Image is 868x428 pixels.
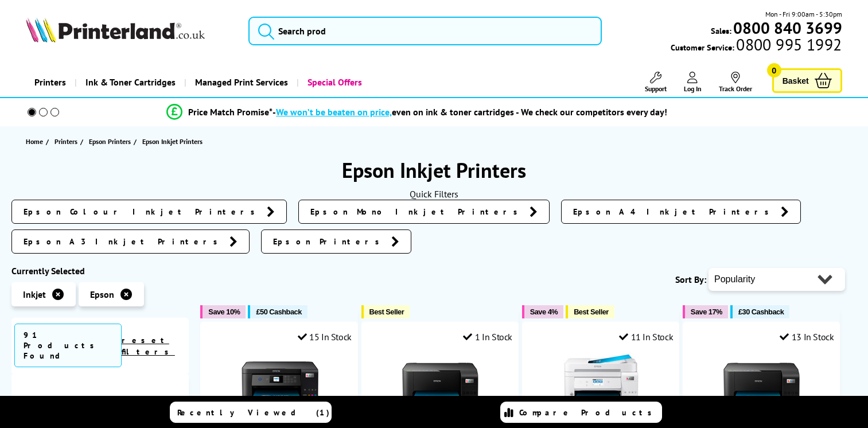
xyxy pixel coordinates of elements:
[6,102,828,122] li: modal_Promise
[11,200,287,224] a: Epson Colour Inkjet Printers
[719,72,752,93] a: Track Order
[26,135,46,147] a: Home
[645,84,667,93] span: Support
[11,265,189,277] div: Currently Selected
[273,236,386,247] span: Epson Printers
[734,39,842,50] span: 0800 995 1992
[683,305,728,318] button: Save 17%
[561,200,801,224] a: Epson A4 Inkjet Printers
[765,9,842,20] span: Mon - Fri 9:00am - 5:30pm
[711,25,731,36] span: Sales:
[619,331,673,343] div: 11 In Stock
[177,407,330,418] span: Recently Viewed (1)
[11,188,857,200] div: Quick Filters
[298,200,550,224] a: Epson Mono Inkjet Printers
[519,407,658,418] span: Compare Products
[671,39,842,53] span: Customer Service:
[738,308,784,316] span: £30 Cashback
[248,305,307,318] button: £50 Cashback
[200,305,246,318] button: Save 10%
[26,68,75,97] a: Printers
[256,308,301,316] span: £50 Cashback
[184,68,297,97] a: Managed Print Services
[530,308,558,316] span: Save 4%
[733,17,842,38] b: 0800 840 3699
[783,73,809,88] span: Basket
[142,137,203,146] span: Epson Inkjet Printers
[273,106,667,118] div: - even on ink & toner cartridges - We check our competitors every day!
[684,84,702,93] span: Log In
[645,72,667,93] a: Support
[780,331,834,343] div: 13 In Stock
[188,106,273,118] span: Price Match Promise*
[767,63,781,77] span: 0
[11,157,857,184] h1: Epson Inkjet Printers
[11,229,250,254] a: Epson A3 Inkjet Printers
[298,331,352,343] div: 15 In Stock
[566,305,614,318] button: Best Seller
[361,305,410,318] button: Best Seller
[522,305,563,318] button: Save 4%
[208,308,240,316] span: Save 10%
[731,22,842,33] a: 0800 840 3699
[772,68,842,93] a: Basket 0
[20,393,180,404] span: Brand
[500,402,662,423] a: Compare Products
[297,68,371,97] a: Special Offers
[170,402,332,423] a: Recently Viewed (1)
[691,308,722,316] span: Save 17%
[574,308,609,316] span: Best Seller
[369,308,404,316] span: Best Seller
[248,17,602,45] input: Search prod
[24,206,261,217] span: Epson Colour Inkjet Printers
[14,324,122,367] span: 91 Products Found
[85,68,176,97] span: Ink & Toner Cartridges
[26,17,234,45] a: Printerland Logo
[90,289,114,300] span: Epson
[24,236,224,247] span: Epson A3 Inkjet Printers
[26,17,205,42] img: Printerland Logo
[261,229,411,254] a: Epson Printers
[75,68,184,97] a: Ink & Toner Cartridges
[684,72,702,93] a: Log In
[463,331,512,343] div: 1 In Stock
[55,135,80,147] a: Printers
[675,274,706,285] span: Sort By:
[122,335,175,357] a: reset filters
[55,135,77,147] span: Printers
[276,106,392,118] span: We won’t be beaten on price,
[89,135,131,147] span: Epson Printers
[730,305,789,318] button: £30 Cashback
[89,135,134,147] a: Epson Printers
[23,289,46,300] span: Inkjet
[310,206,524,217] span: Epson Mono Inkjet Printers
[573,206,775,217] span: Epson A4 Inkjet Printers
